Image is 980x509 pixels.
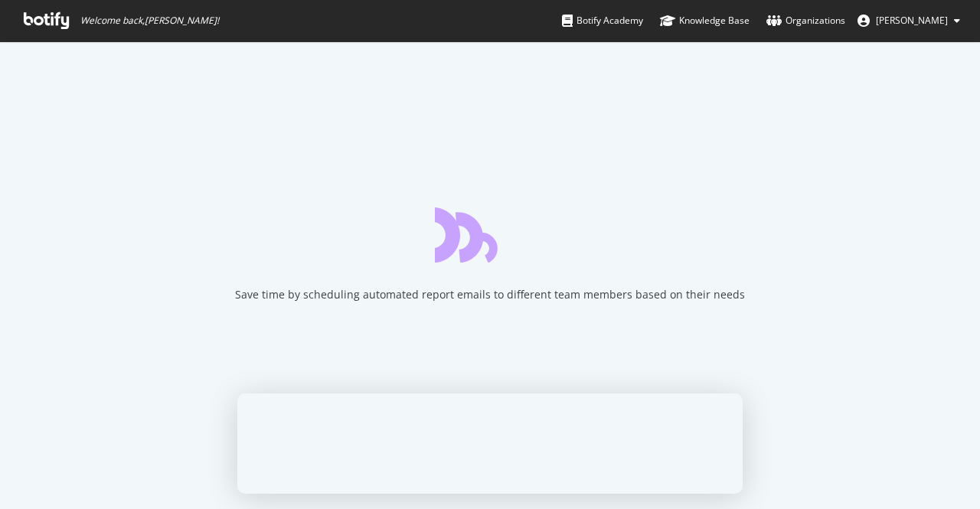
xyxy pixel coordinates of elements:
span: Welcome back, [PERSON_NAME] ! [80,15,219,27]
div: Botify Academy [562,13,643,28]
iframe: Intercom live chat [928,457,965,494]
button: [PERSON_NAME] [845,8,972,33]
iframe: Survey from Botify [237,393,743,494]
span: Suvena Suri [876,14,948,27]
div: Knowledge Base [660,13,750,28]
div: Organizations [766,13,845,28]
